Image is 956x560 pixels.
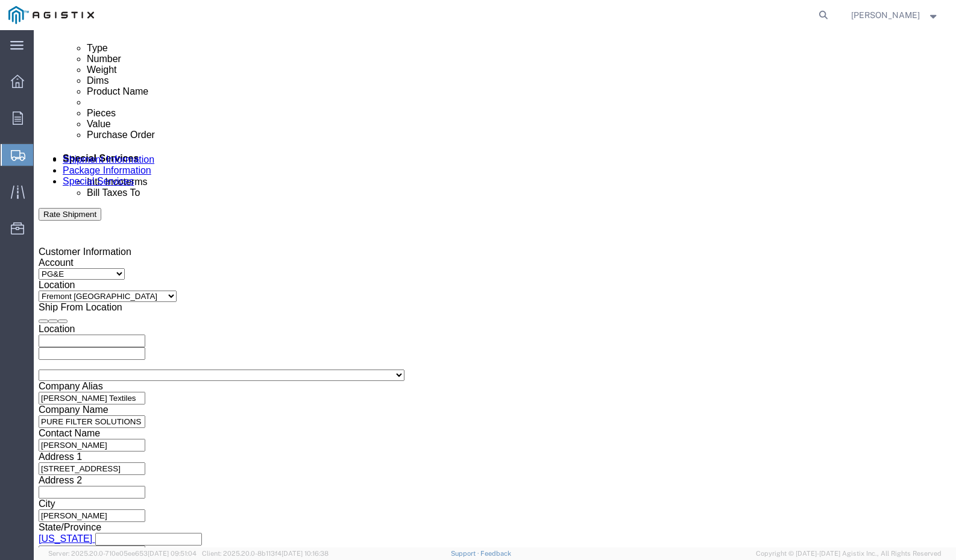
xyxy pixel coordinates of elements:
span: [DATE] 10:16:38 [281,550,329,557]
iframe: FS Legacy Container [34,30,956,547]
span: Nicole Wilson [851,8,920,22]
button: [PERSON_NAME] [851,8,940,22]
span: [DATE] 09:51:04 [148,550,197,557]
a: Feedback [480,550,511,557]
span: Server: 2025.20.0-710e05ee653 [48,550,197,557]
span: Client: 2025.20.0-8b113f4 [202,550,329,557]
a: Support [451,550,481,557]
img: logo [8,6,94,24]
span: Copyright © [DATE]-[DATE] Agistix Inc., All Rights Reserved [756,549,942,559]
